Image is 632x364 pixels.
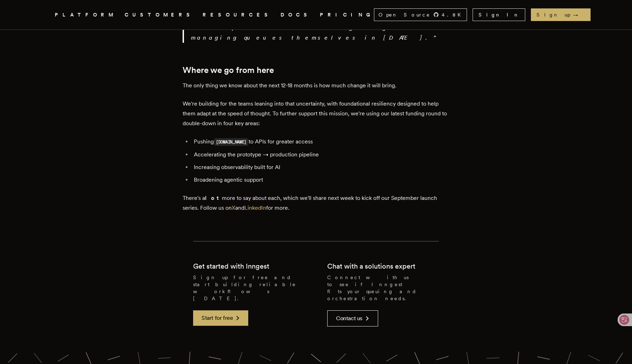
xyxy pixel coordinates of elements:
h2: Get started with Inngest [193,261,269,271]
span: → [573,11,585,18]
h2: Chat with a solutions expert [327,261,415,271]
a: Sign up [531,8,591,21]
a: PRICING [320,11,374,19]
a: CUSTOMERS [125,11,194,19]
a: X [232,204,235,211]
a: Sign In [473,8,525,21]
strong: lot [205,195,222,201]
li: Increasing observability built for AI [192,162,449,172]
p: There's a more to say about each, which we'll share next week to kick off our September launch se... [183,193,449,213]
a: Contact us [327,310,378,326]
li: Pushing to APIs for greater access [192,137,449,147]
button: PLATFORM [55,11,116,19]
li: Accelerating the prototype → production pipeline [192,150,449,160]
a: DOCS [281,11,311,19]
p: Connect with us to see if Inngest fits your queuing and orchestration needs. [327,274,439,302]
strong: Where we go from here [183,65,274,75]
a: Start for free [193,310,248,326]
p: Sign up for free and start building reliable workflows [DATE]. [193,274,305,302]
p: The only thing we know about the next 12-18 months is how much change it will bring. [183,81,449,90]
button: RESOURCES [203,11,272,19]
code: [DOMAIN_NAME] [214,138,249,146]
a: LinkedIn [244,204,266,211]
span: 4.8 K [442,11,465,18]
p: We're building for the teams leaning into that uncertainty, with foundational resiliency designed... [183,99,449,128]
li: Broadening agentic support [192,175,449,185]
span: Open Source [378,11,430,18]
